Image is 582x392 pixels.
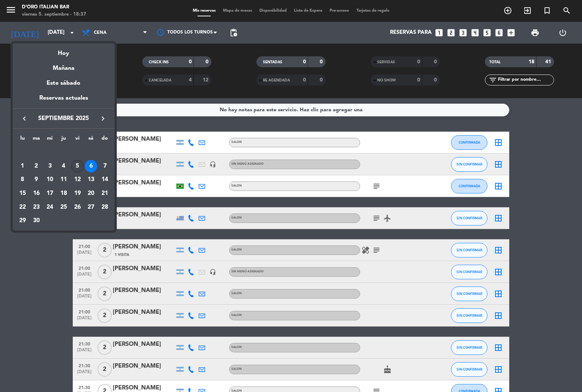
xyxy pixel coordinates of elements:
td: 25 de septiembre de 2025 [57,200,71,214]
td: 14 de septiembre de 2025 [98,173,112,187]
i: keyboard_arrow_right [99,114,107,123]
th: lunes [16,134,29,145]
div: 17 [44,187,56,200]
div: 2 [30,160,43,172]
div: Este sábado [13,73,115,93]
td: 15 de septiembre de 2025 [16,187,29,200]
th: viernes [71,134,84,145]
th: jueves [57,134,71,145]
div: 6 [85,160,97,172]
div: 12 [71,173,84,186]
td: 30 de septiembre de 2025 [29,214,43,228]
div: 21 [99,187,111,200]
td: 5 de septiembre de 2025 [71,159,84,173]
div: Reservas actuales [13,93,115,108]
div: 5 [71,160,84,172]
div: 27 [85,201,97,213]
div: 16 [30,187,43,200]
div: 9 [30,173,43,186]
td: 13 de septiembre de 2025 [84,173,98,187]
div: 24 [44,201,56,213]
th: miércoles [43,134,57,145]
td: 21 de septiembre de 2025 [98,187,112,200]
td: 26 de septiembre de 2025 [71,200,84,214]
td: 17 de septiembre de 2025 [43,187,57,200]
td: 20 de septiembre de 2025 [84,187,98,200]
button: keyboard_arrow_left [18,114,31,123]
td: 9 de septiembre de 2025 [29,173,43,187]
td: 6 de septiembre de 2025 [84,159,98,173]
div: 15 [16,187,29,200]
div: 14 [99,173,111,186]
td: 1 de septiembre de 2025 [16,159,29,173]
th: domingo [98,134,112,145]
div: 22 [16,201,29,213]
th: sábado [84,134,98,145]
td: 23 de septiembre de 2025 [29,200,43,214]
div: 23 [30,201,43,213]
div: Mañana [13,58,115,73]
div: 8 [16,173,29,186]
div: Hoy [13,43,115,58]
div: 28 [99,201,111,213]
td: 29 de septiembre de 2025 [16,214,29,228]
td: 8 de septiembre de 2025 [16,173,29,187]
td: 7 de septiembre de 2025 [98,159,112,173]
button: keyboard_arrow_right [96,114,109,123]
div: 10 [44,173,56,186]
div: 19 [71,187,84,200]
td: 4 de septiembre de 2025 [57,159,71,173]
div: 20 [85,187,97,200]
td: 27 de septiembre de 2025 [84,200,98,214]
span: septiembre 2025 [31,114,96,123]
div: 18 [57,187,70,200]
td: 3 de septiembre de 2025 [43,159,57,173]
div: 13 [85,173,97,186]
div: 4 [57,160,70,172]
td: 28 de septiembre de 2025 [98,200,112,214]
div: 11 [57,173,70,186]
div: 3 [44,160,56,172]
td: 22 de septiembre de 2025 [16,200,29,214]
td: 19 de septiembre de 2025 [71,187,84,200]
td: SEP. [16,145,112,159]
div: 25 [57,201,70,213]
td: 24 de septiembre de 2025 [43,200,57,214]
div: 7 [99,160,111,172]
td: 16 de septiembre de 2025 [29,187,43,200]
div: 29 [16,215,29,227]
div: 26 [71,201,84,213]
td: 18 de septiembre de 2025 [57,187,71,200]
div: 1 [16,160,29,172]
div: 30 [30,215,43,227]
td: 10 de septiembre de 2025 [43,173,57,187]
td: 11 de septiembre de 2025 [57,173,71,187]
th: martes [29,134,43,145]
td: 2 de septiembre de 2025 [29,159,43,173]
td: 12 de septiembre de 2025 [71,173,84,187]
i: keyboard_arrow_left [20,114,29,123]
